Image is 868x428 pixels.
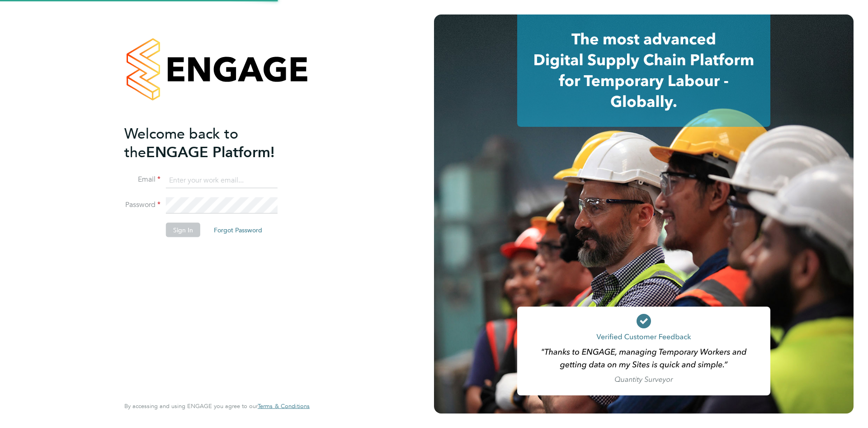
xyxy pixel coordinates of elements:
span: Terms & Conditions [258,402,310,410]
label: Password [124,200,160,210]
h2: ENGAGE Platform! [124,124,301,161]
input: Enter your work email... [166,172,278,188]
span: By accessing and using ENGAGE you agree to our [124,402,310,410]
button: Sign In [166,223,200,237]
span: Welcome back to the [124,125,238,161]
label: Email [124,175,160,184]
a: Terms & Conditions [258,403,310,410]
button: Forgot Password [207,223,269,237]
